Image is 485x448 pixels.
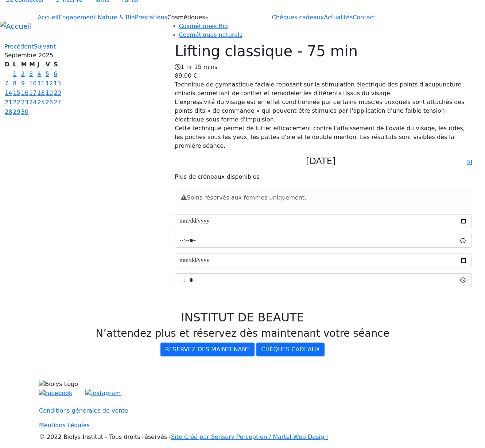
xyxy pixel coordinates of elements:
[171,433,328,440] a: Site Créé par Sensory Perception / Martel Web Design
[353,14,375,21] a: Contact
[167,14,209,21] span: Cosmétiques
[21,70,25,77] a: 2
[175,187,472,208] div: Soins réservés aux femmes uniquement.
[4,43,34,50] a: Précédent
[324,14,353,21] a: Actualités
[54,99,61,106] a: 27
[38,52,53,59] span: 2025
[272,14,324,21] a: Chèques cadeaux
[39,403,446,418] a: Conditions générales de vente
[39,380,78,389] img: Biolys Logo
[4,52,36,59] span: Septembre
[37,61,39,68] span: Jeudi
[4,310,481,324] h2: INSTITUT DE BEAUTE
[46,89,53,96] a: 19
[13,108,20,115] a: 29
[13,70,16,77] a: 1
[21,80,25,87] a: 9
[29,80,36,87] a: 10
[34,43,56,50] a: Suivant
[37,89,44,96] a: 18
[21,61,27,68] span: Mardi
[21,99,28,106] a: 23
[175,63,472,72] div: 1 hr 15 mins
[205,14,209,21] span: »
[135,14,167,21] a: Prestations
[46,80,53,87] a: 12
[38,14,58,21] a: Accueil
[46,99,53,106] a: 26
[13,61,16,68] span: Lundi
[5,61,9,68] span: Dimanche
[175,173,472,181] div: Plus de créneaux disponibles
[179,23,228,30] a: Cosmétiques Bio
[39,418,446,433] a: Mentions Légales
[54,80,61,87] a: 13
[175,42,472,60] h1: Lifting classique - 75 min
[306,156,335,167] h4: [DATE]
[29,61,35,68] span: Mercredi
[46,61,50,68] span: Vendredi
[54,61,58,68] span: Samedi
[37,70,41,77] a: 4
[13,89,20,96] a: 15
[85,389,121,398] img: Instagram
[37,80,44,87] a: 11
[21,108,28,115] a: 30
[46,70,49,77] a: 5
[39,433,446,441] p: © 2022 Biolys Institut - Tous droits réservés -
[29,99,36,106] a: 24
[256,343,325,356] a: CHÈQUES CADEAUX
[5,80,8,87] a: 7
[39,389,72,398] img: Facebook
[160,343,255,356] a: RESERVEZ DES MAINTENANT
[5,89,12,96] a: 14
[21,89,28,96] a: 16
[175,72,472,80] div: 89,00 €
[29,89,36,96] a: 17
[54,89,61,96] a: 20
[59,14,135,21] a: Engagement Nature & Bio
[13,80,16,87] a: 8
[5,99,12,106] a: 21
[54,70,57,77] a: 6
[5,108,12,115] a: 28
[179,31,242,38] a: Cosmétiques naturels
[13,99,20,106] a: 22
[37,99,44,106] a: 25
[175,80,472,150] p: Technique de gymnastique faciale reposant sur la stimulation électrique des points d'acupuncture ...
[29,70,33,77] a: 3
[4,327,481,340] h3: N’attendez plus et réservez dès maintenant votre séance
